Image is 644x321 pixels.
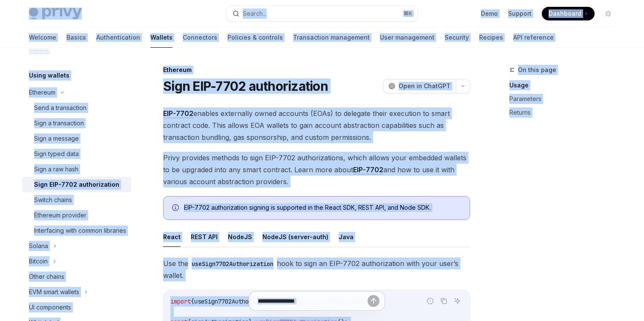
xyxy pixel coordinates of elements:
a: Authentication [96,27,140,48]
a: Sign typed data [22,146,131,162]
div: Ethereum [29,87,55,98]
a: Sign a message [22,131,131,146]
button: React [163,227,181,247]
a: Demo [481,9,498,18]
a: Send a transaction [22,100,131,116]
span: Dashboard [549,9,581,18]
a: Basics [66,27,86,48]
div: Search... [243,9,267,19]
div: Sign a message [34,133,79,144]
h5: Using wallets [29,70,69,81]
a: Sign a transaction [22,116,131,131]
a: Parameters [509,92,622,106]
span: Privy provides methods to sign EIP-7702 authorizations, which allows your embedded wallets to be ... [163,152,470,188]
button: Toggle dark mode [601,7,615,20]
span: enables externally owned accounts (EOAs) to delegate their execution to smart contract code. This... [163,107,470,143]
div: EVM smart wallets [29,287,79,297]
a: User management [380,27,434,48]
a: Policies & controls [227,27,283,48]
a: EIP-7702 [353,165,383,174]
a: UI components [22,300,131,315]
h1: Sign EIP-7702 authorization [163,78,328,94]
img: light logo [29,8,82,20]
button: Send message [368,295,379,307]
a: Sign a raw hash [22,162,131,177]
button: NodeJS [228,227,252,247]
div: Solana [29,241,48,251]
div: Sign typed data [34,149,79,159]
a: Other chains [22,269,131,284]
span: Use the hook to sign an EIP-7702 authorization with your user’s wallet. [163,257,470,281]
div: Sign EIP-7702 authorization [34,179,119,190]
button: NodeJS (server-auth) [262,227,328,247]
a: Ethereum provider [22,208,131,223]
span: ⌘ K [403,10,412,17]
a: Recipes [479,27,503,48]
a: Usage [509,78,622,92]
a: Transaction management [293,27,370,48]
a: Sign EIP-7702 authorization [22,177,131,192]
div: Bitcoin [29,256,48,266]
a: Welcome [29,27,56,48]
a: Support [508,9,532,18]
a: Security [445,27,469,48]
code: useSign7702Authorization [188,259,277,269]
div: Sign a transaction [34,118,84,128]
a: Interfacing with common libraries [22,223,131,238]
div: Send a transaction [34,103,86,113]
a: EIP-7702 [163,109,193,118]
button: Open in ChatGPT [383,79,456,93]
div: Ethereum provider [34,210,86,220]
button: REST API [191,227,218,247]
svg: Info [172,204,181,213]
div: Ethereum [163,66,470,74]
div: Sign a raw hash [34,164,78,174]
button: Search...⌘K [227,6,417,21]
div: Other chains [29,272,64,282]
a: Dashboard [542,7,595,20]
span: On this page [518,65,556,75]
div: UI components [29,302,71,312]
div: EIP-7702 authorization signing is supported in the React SDK, REST API, and Node SDK. [184,203,461,213]
a: Wallets [150,27,172,48]
span: Open in ChatGPT [399,82,451,90]
div: Switch chains [34,195,72,205]
button: Java [339,227,354,247]
div: Interfacing with common libraries [34,226,126,236]
a: API reference [513,27,554,48]
a: Switch chains [22,192,131,208]
a: Connectors [183,27,217,48]
a: Returns [509,106,622,119]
